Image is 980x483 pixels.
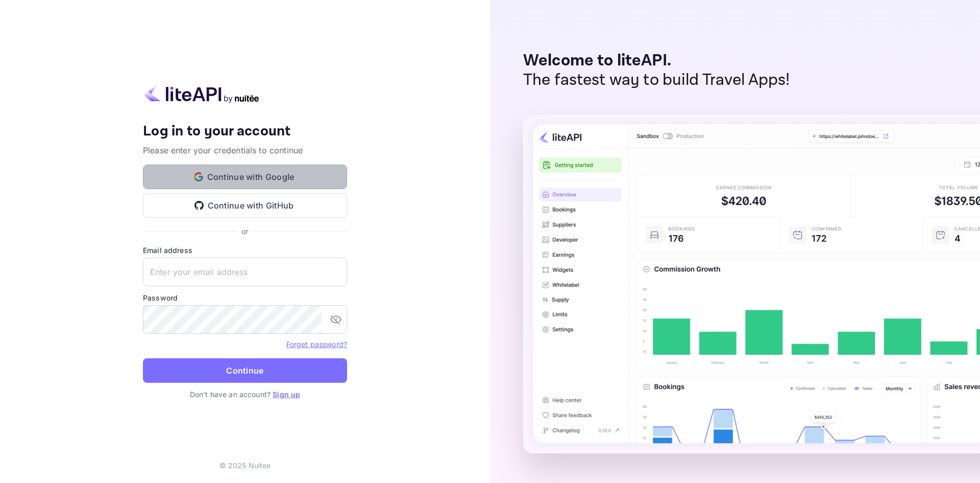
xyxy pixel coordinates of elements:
[286,339,347,349] a: Forget password?
[286,340,347,349] a: Forget password?
[273,390,300,399] a: Sign up
[523,51,790,71] p: Welcome to liteAPI.
[143,193,347,218] button: Continue with GitHub
[143,123,347,141] h4: Log in to your account
[523,71,790,90] p: The fastest way to build Travel Apps!
[143,83,260,103] img: liteapi
[143,165,347,189] button: Continue with Google
[219,460,271,471] p: © 2025 Nuitee
[143,292,347,303] label: Password
[143,258,347,286] input: Enter your email address
[143,389,347,400] p: Don't have an account?
[143,358,347,383] button: Continue
[143,144,347,156] p: Please enter your credentials to continue
[241,226,248,237] p: or
[326,309,346,330] button: toggle password visibility
[143,245,347,256] label: Email address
